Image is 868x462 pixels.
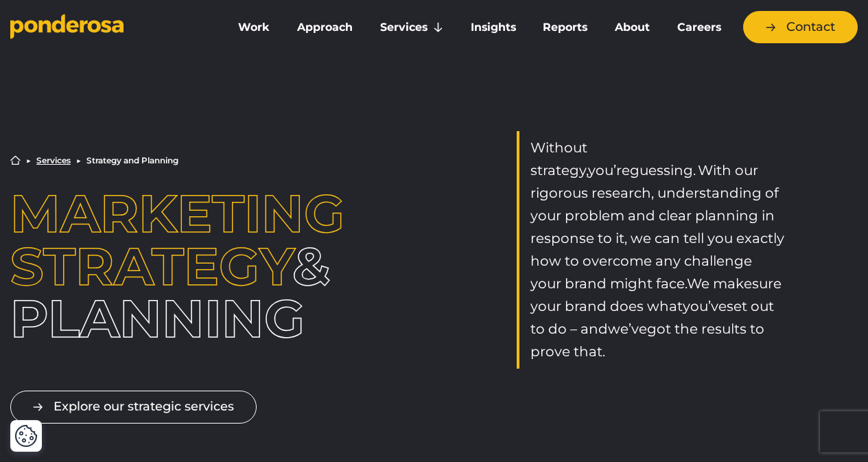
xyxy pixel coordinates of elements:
[460,13,527,42] a: Insights
[86,157,178,165] li: Strategy and Planning
[10,181,344,297] span: Marketing Strategy
[530,321,764,360] span: got the results to prove that.
[604,13,661,42] a: About
[10,391,257,423] a: Explore our strategic services
[10,187,351,345] h1: & planning
[588,162,630,178] span: you’re
[10,155,21,165] a: Home
[76,157,81,165] li: ▶︎
[683,298,727,314] span: you’ve
[530,139,588,178] span: Without strategy,
[743,11,858,43] a: Contact
[14,424,38,448] button: Cookie Settings
[26,157,31,165] li: ▶︎
[608,321,647,337] span: we’ve
[286,13,364,42] a: Approach
[532,13,599,42] a: Reports
[36,157,71,165] a: Services
[666,13,732,42] a: Careers
[369,13,454,42] a: Services
[687,275,752,292] span: We make
[10,14,207,41] a: Go to homepage
[14,424,38,448] img: Revisit consent button
[630,162,696,178] span: guessing.
[227,13,281,42] a: Work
